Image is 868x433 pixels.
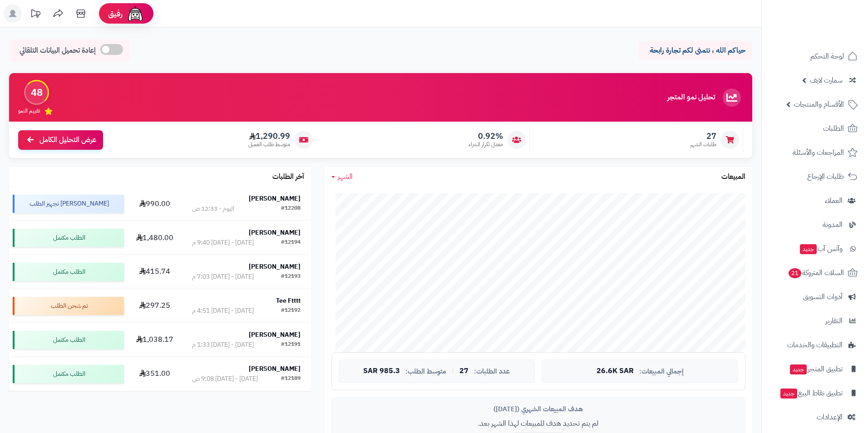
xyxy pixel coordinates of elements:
strong: [PERSON_NAME] [249,262,301,271]
div: [DATE] - [DATE] 4:51 م [192,306,254,315]
span: سمارت لايف [810,74,843,87]
strong: [PERSON_NAME] [249,194,301,203]
p: حياكم الله ، نتمنى لكم تجارة رابحة [646,45,745,56]
p: لم يتم تحديد هدف للمبيعات لهذا الشهر بعد. [339,418,738,429]
a: المراجعات والأسئلة [767,142,863,163]
div: #12193 [281,272,301,281]
a: وآتس آبجديد [767,238,863,260]
td: 1,038.17 [128,323,182,357]
strong: [PERSON_NAME] [249,364,301,374]
span: 985.3 SAR [363,367,400,375]
a: تحديثات المنصة [24,5,47,25]
span: عرض التحليل الكامل [39,135,96,145]
span: التطبيقات والخدمات [787,339,843,351]
span: تطبيق المتجر [789,363,843,375]
span: أدوات التسويق [803,290,843,303]
h3: آخر الطلبات [272,173,304,181]
a: المدونة [767,214,863,236]
span: 21 [789,268,801,278]
span: معدل تكرار الشراء [469,141,503,148]
td: 297.25 [128,289,182,323]
span: عدد الطلبات: [474,368,510,375]
a: أدوات التسويق [767,286,863,308]
a: طلبات الإرجاع [767,166,863,187]
div: #12208 [281,204,301,213]
span: 27 [459,367,469,375]
div: تم شحن الطلب [13,297,124,315]
a: التطبيقات والخدمات [767,334,863,356]
span: 27 [690,131,716,141]
strong: Tee Ftttt [276,296,301,305]
span: متوسط طلب العميل [248,141,290,148]
span: الشهر [338,171,353,182]
strong: [PERSON_NAME] [249,228,301,237]
a: الإعدادات [767,406,863,428]
span: 1,290.99 [248,131,290,141]
span: طلبات الشهر [690,141,716,148]
div: [PERSON_NAME] تجهيز الطلب [13,195,124,213]
span: | [452,368,454,374]
a: عرض التحليل الكامل [18,130,103,150]
td: 990.00 [128,187,182,221]
td: 415.74 [128,255,182,289]
span: جديد [800,244,817,254]
div: [DATE] - [DATE] 7:03 م [192,272,254,281]
span: إجمالي المبيعات: [639,368,684,375]
a: لوحة التحكم [767,45,863,67]
span: 26.6K SAR [597,367,634,375]
span: تقييم النمو [18,107,40,115]
a: الطلبات [767,118,863,139]
span: تطبيق نقاط البيع [779,387,843,399]
div: الطلب مكتمل [13,331,124,349]
span: 0.92% [469,131,503,141]
div: [DATE] - [DATE] 1:33 م [192,340,254,349]
span: السلات المتروكة [788,266,844,279]
div: #12189 [281,374,301,384]
div: الطلب مكتمل [13,263,124,281]
img: ai-face.png [126,5,144,23]
a: تطبيق المتجرجديد [767,358,863,380]
span: رفيق [108,8,123,19]
span: متوسط الطلب: [405,368,446,375]
td: 351.00 [128,357,182,391]
span: التقارير [825,315,843,327]
span: العملاء [825,194,843,207]
div: اليوم - 12:33 ص [192,204,234,213]
strong: [PERSON_NAME] [249,330,301,340]
div: [DATE] - [DATE] 9:08 ص [192,374,258,384]
span: الأقسام والمنتجات [794,98,844,111]
span: المدونة [823,218,843,231]
div: [DATE] - [DATE] 9:40 م [192,238,254,247]
span: طلبات الإرجاع [807,170,844,183]
div: #12194 [281,238,301,247]
div: الطلب مكتمل [13,365,124,383]
div: #12192 [281,306,301,315]
a: العملاء [767,190,863,212]
a: السلات المتروكة21 [767,262,863,284]
span: إعادة تحميل البيانات التلقائي [20,45,96,56]
a: تطبيق نقاط البيعجديد [767,382,863,404]
span: المراجعات والأسئلة [793,146,844,159]
h3: تحليل نمو المتجر [667,93,715,102]
div: هدف المبيعات الشهري ([DATE]) [339,404,738,414]
h3: المبيعات [721,173,745,181]
a: الشهر [331,172,353,182]
span: جديد [790,364,807,374]
td: 1,480.00 [128,221,182,255]
span: لوحة التحكم [810,50,844,63]
div: الطلب مكتمل [13,229,124,247]
span: جديد [780,389,797,399]
span: وآتس آب [799,242,843,255]
div: #12191 [281,340,301,349]
span: الطلبات [823,122,844,135]
a: التقارير [767,310,863,332]
span: الإعدادات [817,411,843,423]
